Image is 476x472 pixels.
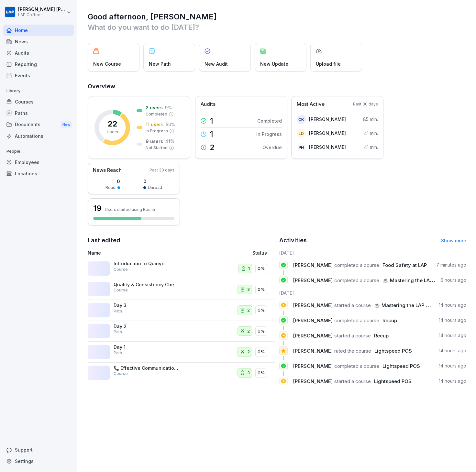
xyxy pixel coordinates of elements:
p: Library [3,86,74,96]
p: Users started using Bounti [105,207,155,212]
p: 41 min. [364,144,378,150]
p: 1 [210,117,213,125]
div: Settings [3,456,74,467]
span: completed a course [334,262,379,268]
p: 0 [105,178,120,185]
span: [PERSON_NAME] [293,363,333,369]
p: 14 hours ago [439,347,466,354]
p: 41 % [165,138,174,145]
p: 14 hours ago [439,317,466,324]
span: rated the course [334,348,371,354]
p: 3 [247,286,250,293]
a: Home [3,25,74,36]
p: Users [107,129,118,135]
p: 85 min. [363,116,378,123]
p: 0% [258,286,265,293]
a: Day 3Path20% [88,300,275,321]
span: [PERSON_NAME] [293,277,333,283]
p: Not Started [146,145,168,151]
div: LD [297,129,306,138]
div: Support [3,444,74,456]
p: Overdue [262,144,282,151]
p: 6 hours ago [440,277,466,283]
p: 1 [248,265,250,272]
a: Day 1Path20% [88,342,275,363]
p: Upload file [316,60,341,67]
p: 14 hours ago [439,378,466,384]
p: Past 30 days [149,167,174,173]
p: News Reach [93,167,122,174]
p: 2 [247,328,250,335]
span: [PERSON_NAME] [293,262,333,268]
span: completed a course [334,363,379,369]
p: Completed [257,117,282,124]
p: Day 1 [114,344,178,350]
span: completed a course [334,317,379,324]
a: Events [3,70,74,81]
h2: Last edited [88,236,275,245]
h2: Activities [279,236,307,245]
a: Courses [3,96,74,107]
span: Lightspeed POS [374,378,412,384]
p: 0% [258,307,265,313]
p: Day 3 [114,302,178,308]
span: [PERSON_NAME] [293,348,333,354]
p: Path [114,329,122,335]
p: 0% [258,328,265,335]
span: [PERSON_NAME] [293,378,333,384]
div: CK [297,115,306,124]
a: Reporting [3,59,74,70]
a: Employees [3,157,74,168]
p: Course [114,371,128,377]
a: News [3,36,74,47]
a: 📞 Effective Communication: Who to Contact for WhatCourse30% [88,363,275,384]
p: [PERSON_NAME] [PERSON_NAME] [18,7,65,12]
p: In Progress [146,128,168,134]
a: DocumentsNew [3,119,74,131]
p: 7 minutes ago [436,262,466,268]
p: 2 users [146,104,163,111]
p: 1 [210,130,213,138]
a: Quality & Consistency Checklist TrainingCourse30% [88,279,275,300]
p: 0% [258,370,265,376]
h1: Good afternoon, [PERSON_NAME] [88,12,466,22]
p: [PERSON_NAME] [309,130,346,137]
p: 2 [210,144,215,151]
p: 📞 Effective Communication: Who to Contact for What [114,365,178,371]
div: Paths [3,107,74,119]
p: Read [105,185,116,191]
p: 14 hours ago [439,332,466,339]
p: New Update [260,60,288,67]
a: Automations [3,130,74,142]
p: Course [114,287,128,293]
a: Audits [3,47,74,59]
p: 9 % [165,104,172,111]
a: Show more [441,238,466,243]
h3: 19 [93,203,102,214]
div: PH [297,143,306,152]
span: completed a course [334,277,379,283]
p: Past 30 days [353,101,378,107]
p: Audits [201,101,216,108]
span: Recup [382,317,397,324]
p: 11 users [146,121,164,128]
p: Path [114,308,122,314]
p: New Course [93,60,121,67]
div: Locations [3,168,74,179]
p: 3 [247,370,250,376]
p: 22 [107,120,117,128]
span: started a course [334,302,371,308]
p: 14 hours ago [439,302,466,308]
p: [PERSON_NAME] [309,116,346,123]
p: Day 2 [114,324,178,329]
p: New Audit [205,60,228,67]
span: [PERSON_NAME] [293,302,333,308]
p: Completed [146,111,167,117]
